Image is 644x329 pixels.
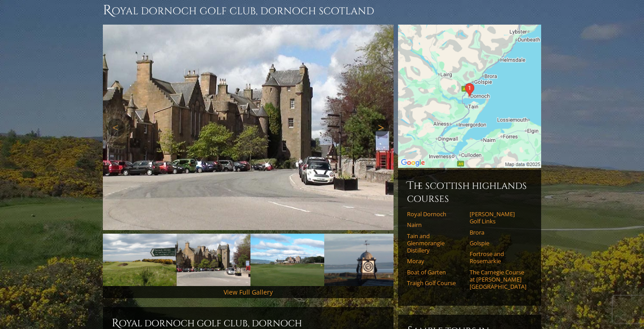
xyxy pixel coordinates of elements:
a: The Carnegie Course at [PERSON_NAME][GEOGRAPHIC_DATA] [470,269,526,291]
a: Nairn [407,221,464,228]
a: Brora [470,229,526,236]
a: Fortrose and Rosemarkie [470,250,526,265]
a: Previous [107,119,125,137]
a: Next [371,119,389,137]
a: View Full Gallery [224,288,273,296]
a: Tain and Glenmorangie Distillery [407,232,464,254]
h6: The Scottish Highlands Courses [407,179,532,205]
a: Moray [407,257,464,265]
h1: Royal Dornoch Golf Club, Dornoch Scotland [103,1,541,19]
a: Traigh Golf Course [407,279,464,286]
a: Boat of Garten [407,269,464,276]
img: Google Map of Royal Dornoch Golf Club, Golf Road, Dornoch, Scotland, United Kingdom [398,25,541,168]
a: Golspie [470,239,526,247]
a: [PERSON_NAME] Golf Links [470,210,526,225]
a: Royal Dornoch [407,210,464,218]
